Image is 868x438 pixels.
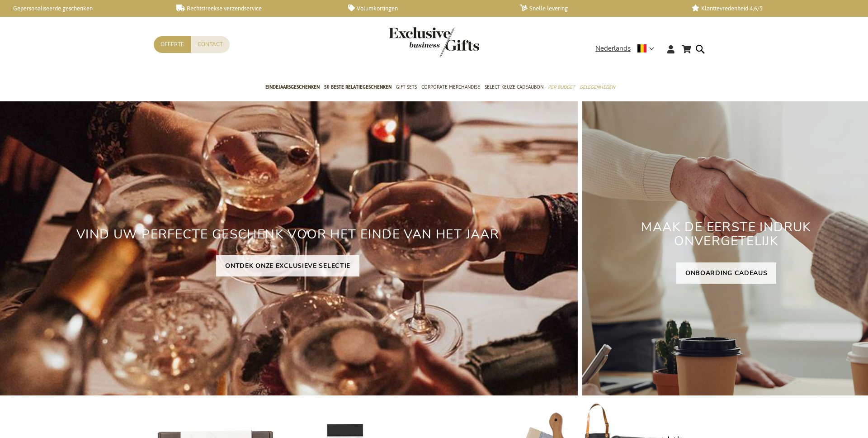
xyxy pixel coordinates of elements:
span: Gift Sets [396,82,417,92]
img: Exclusive Business gifts logo [389,27,479,57]
span: 50 beste relatiegeschenken [324,82,392,92]
a: Offerte [154,36,191,53]
span: Gelegenheden [580,82,615,92]
a: ONTDEK ONZE EXCLUSIEVE SELECTIE [216,255,359,276]
a: Volumkortingen [348,5,505,12]
span: Select Keuze Cadeaubon [485,82,543,92]
span: Eindejaarsgeschenken [265,82,320,92]
span: Per Budget [548,82,575,92]
a: Gepersonaliseerde geschenken [5,5,162,12]
div: Nederlands [595,43,660,54]
a: Klanttevredenheid 4,6/5 [692,5,849,12]
a: store logo [389,27,434,57]
a: Contact [191,36,230,53]
a: Snelle levering [520,5,677,12]
span: Corporate Merchandise [421,82,480,92]
span: Nederlands [595,43,631,54]
a: ONBOARDING CADEAUS [676,262,777,284]
a: Rechtstreekse verzendservice [176,5,334,12]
